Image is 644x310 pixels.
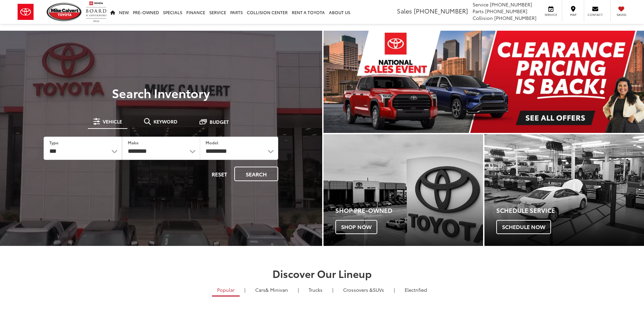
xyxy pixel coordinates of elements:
[400,284,432,295] a: Electrified
[243,286,247,293] li: |
[324,134,483,246] div: Toyota
[212,284,240,297] a: Popular
[484,134,644,246] a: Schedule Service Schedule Now
[234,167,278,181] button: Search
[566,12,580,17] span: Map
[335,220,377,234] span: Shop Now
[28,86,294,100] h3: Search Inventory
[206,167,233,181] button: Reset
[153,119,177,124] span: Keyword
[250,284,293,295] a: Cars
[484,134,644,246] div: Toyota
[496,207,644,214] h4: Schedule Service
[343,286,373,293] span: Crossovers &
[473,1,488,8] span: Service
[473,8,484,15] span: Parts
[543,12,558,17] span: Service
[84,268,560,279] h2: Discover Our Lineup
[588,12,603,17] span: Contact
[331,286,335,293] li: |
[490,1,532,8] span: [PHONE_NUMBER]
[103,119,122,124] span: Vehicle
[296,286,301,293] li: |
[265,286,288,293] span: & Minivan
[338,284,389,295] a: SUVs
[324,134,483,246] a: Shop Pre-Owned Shop Now
[614,12,629,17] span: Saved
[128,140,139,145] label: Make
[392,286,397,293] li: |
[49,140,58,145] label: Type
[473,15,493,21] span: Collision
[397,6,412,15] span: Sales
[210,119,229,124] span: Budget
[206,140,218,145] label: Model
[335,207,483,214] h4: Shop Pre-Owned
[494,15,536,21] span: [PHONE_NUMBER]
[304,284,328,295] a: Trucks
[414,6,468,15] span: [PHONE_NUMBER]
[485,8,527,15] span: [PHONE_NUMBER]
[496,220,551,234] span: Schedule Now
[47,3,82,21] img: Mike Calvert Toyota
